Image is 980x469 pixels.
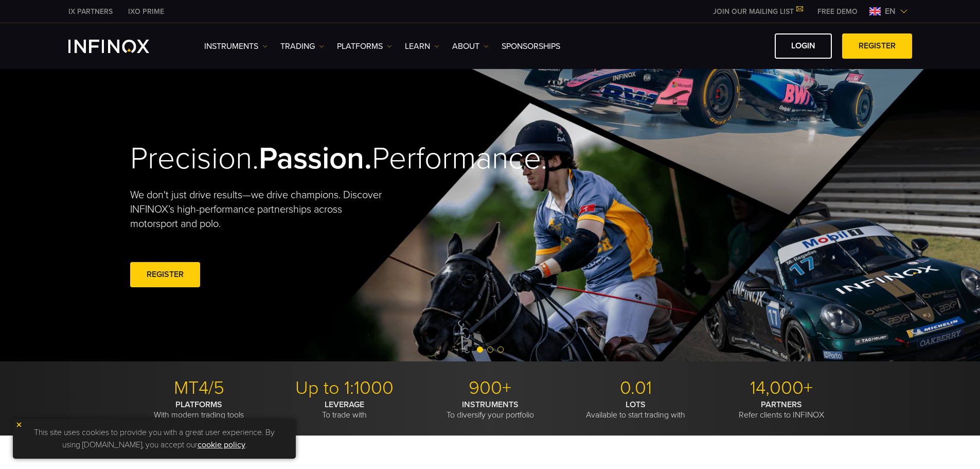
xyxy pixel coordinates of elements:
[626,399,646,410] strong: LOTS
[497,346,504,353] span: Go to slide 3
[130,140,454,178] h2: Precision. Performance.
[175,399,222,410] strong: PLATFORMS
[18,424,291,454] p: This site uses cookies to provide you with a great user experience. By using [DOMAIN_NAME], you a...
[775,33,832,59] a: LOGIN
[325,399,364,410] strong: LEVERAGE
[421,399,559,420] p: To diversify your portfolio
[259,140,372,177] strong: Passion.
[68,40,173,53] a: INFINOX Logo
[567,377,705,399] p: 0.01
[502,40,560,53] a: SPONSORSHIPS
[280,40,324,53] a: TRADING
[276,399,414,420] p: To trade with
[452,40,489,53] a: ABOUT
[204,40,268,53] a: Instruments
[462,399,519,410] strong: INSTRUMENTS
[761,399,802,410] strong: PARTNERS
[276,377,414,399] p: Up to 1:1000
[712,377,850,399] p: 14,000+
[881,5,900,18] span: en
[842,33,912,59] a: REGISTER
[198,440,245,450] a: cookie policy
[487,346,493,353] span: Go to slide 2
[712,399,850,420] p: Refer clients to INFINOX
[130,399,268,420] p: With modern trading tools
[567,399,705,420] p: Available to start trading with
[120,6,172,17] a: INFINOX
[61,6,120,17] a: INFINOX
[810,6,865,17] a: INFINOX MENU
[337,40,392,53] a: PLATFORMS
[130,377,268,399] p: MT4/5
[130,188,389,231] p: We don't just drive results—we drive champions. Discover INFINOX’s high-performance partnerships ...
[405,40,439,53] a: Learn
[15,421,23,428] img: yellow close icon
[477,346,483,353] span: Go to slide 1
[705,7,810,16] a: JOIN OUR MAILING LIST
[130,262,200,287] a: REGISTER
[421,377,559,399] p: 900+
